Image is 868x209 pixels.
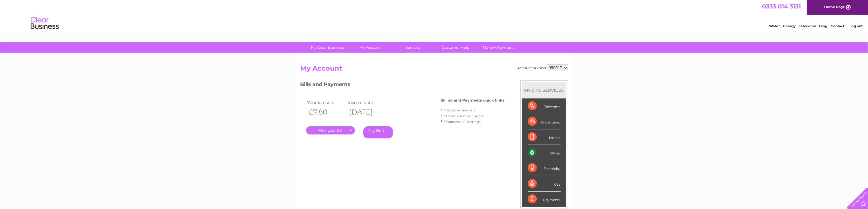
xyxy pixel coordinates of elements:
a: Energy [783,24,796,28]
div: Account number [518,64,568,71]
a: Blog [819,24,827,28]
a: Statement of Accounts [445,114,484,118]
a: Telecoms [799,24,816,28]
th: [DATE] [346,106,387,118]
a: Log out [849,24,863,28]
div: Broadband [528,114,561,129]
h4: Billing and Payments quick links [441,98,505,102]
td: Your latest bill [306,99,346,106]
div: MY SERVICES [522,82,566,98]
div: Payments [528,192,561,207]
div: Electricity [528,160,561,176]
img: logo.png [30,15,59,32]
a: Make A Payment [475,42,522,53]
a: 0333 014 3131 [762,3,801,10]
a: Services [390,42,436,53]
a: Water [769,24,780,28]
div: Clear Business is a trading name of Verastar Limited (registered in [GEOGRAPHIC_DATA] No. 3667643... [302,3,567,27]
div: LIVE [531,87,543,93]
a: Pay Here [363,126,393,138]
h2: My Account [300,64,568,75]
a: Paperless bill settings [445,120,481,124]
div: Mobile [528,129,561,145]
td: Invoice date [346,99,387,106]
a: Customer Help [432,42,479,53]
div: Telecoms [528,98,561,114]
a: My Account [347,42,393,53]
a: Contact [831,24,844,28]
a: . [306,126,355,134]
h3: Bills and Payments [300,80,505,90]
div: Water [528,145,561,160]
a: My Clear Business [304,42,351,53]
a: View previous bills [445,108,475,112]
th: £7.80 [306,106,346,118]
div: Gas [528,176,561,192]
